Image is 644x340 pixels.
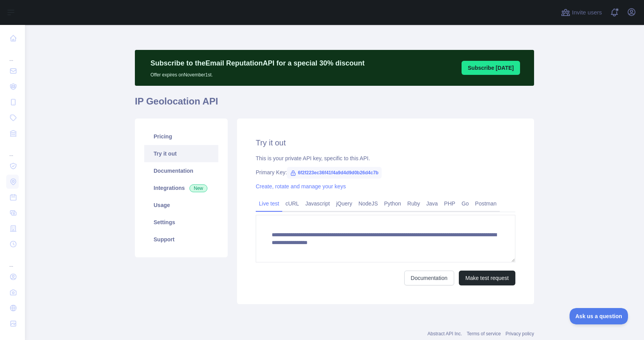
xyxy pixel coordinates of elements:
p: Subscribe to the Email Reputation API for a special 30 % discount [150,58,364,69]
a: jQuery [333,197,355,210]
a: Documentation [144,162,218,179]
a: Documentation [404,271,454,285]
a: Support [144,231,218,248]
h2: Try it out [256,137,515,148]
p: Offer expires on November 1st. [150,69,364,78]
a: NodeJS [355,197,381,210]
a: Usage [144,197,218,214]
a: Ruby [404,197,423,210]
a: Abstract API Inc. [428,331,462,336]
a: Go [458,197,472,210]
h1: IP Geolocation API [135,95,534,114]
a: Javascript [302,197,333,210]
a: Python [381,197,404,210]
a: Live test [256,197,282,210]
a: Settings [144,214,218,231]
a: Try it out [144,145,218,162]
a: Java [423,197,441,210]
a: Pricing [144,128,218,145]
a: Privacy policy [506,331,534,336]
div: Primary Key: [256,168,515,176]
button: Subscribe [DATE] [462,61,520,75]
div: ... [6,253,19,268]
span: 6f2f223ec36f41f4a9d4d9d0b26d4c7b [287,167,382,179]
a: Postman [472,197,500,210]
iframe: Toggle Customer Support [570,308,628,324]
a: Integrations New [144,179,218,197]
span: Invite users [572,8,602,17]
span: New [189,184,207,192]
a: Create, rotate and manage your keys [256,183,346,189]
div: ... [6,142,19,158]
button: Invite users [559,6,603,19]
a: cURL [282,197,302,210]
a: PHP [441,197,458,210]
button: Make test request [459,271,515,285]
div: ... [6,47,19,62]
a: Terms of service [467,331,501,336]
div: This is your private API key, specific to this API. [256,154,515,162]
